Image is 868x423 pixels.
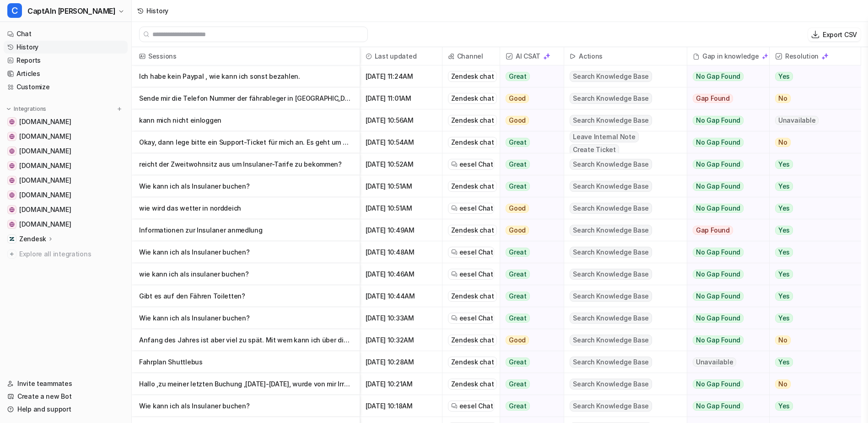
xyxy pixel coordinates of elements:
span: Search Knowledge Base [570,379,652,390]
p: Wie kann ich als Insulaner buchen? [139,175,352,197]
span: No [775,336,791,345]
a: www.inselparker.de[DOMAIN_NAME] [4,189,128,201]
span: Search Knowledge Base [570,225,652,236]
span: No Gap Found [693,336,744,345]
span: No Gap Found [693,116,744,125]
span: Great [506,138,530,147]
button: No Gap Found [687,241,762,263]
span: eesel Chat [459,270,493,279]
a: eesel Chat [451,160,491,169]
button: Yes [770,65,853,87]
span: Great [506,270,530,279]
button: Yes [770,263,853,285]
span: Search Knowledge Base [570,401,652,412]
span: Great [506,292,530,301]
button: Great [500,395,558,417]
button: Yes [770,395,853,417]
span: [DATE] 11:01AM [364,87,438,109]
button: Good [500,329,558,351]
span: No Gap Found [693,314,744,323]
span: CaptAIn [PERSON_NAME] [27,5,116,17]
button: Great [500,65,558,87]
img: eeselChat [451,249,458,255]
button: No [770,131,853,153]
span: No Gap Found [693,401,744,411]
img: eeselChat [451,205,458,211]
button: Good [500,197,558,219]
button: No [770,87,853,109]
div: Zendesk chat [448,137,497,148]
span: Great [506,72,530,81]
button: Yes [770,219,853,241]
a: www.inseltouristik.de[DOMAIN_NAME] [4,145,128,157]
img: www.inseltouristik.de [9,148,15,154]
button: Export CSV [808,28,861,41]
div: Zendesk chat [448,357,497,368]
span: [DATE] 10:32AM [364,329,438,351]
span: No Gap Found [693,72,744,81]
span: Great [506,380,530,389]
button: Great [500,307,558,329]
button: No Gap Found [687,175,762,197]
span: Unavailable [693,358,736,367]
button: No Gap Found [687,65,762,87]
img: www.inselflieger.de [9,178,15,183]
span: Gap Found [693,94,733,103]
span: Search Knowledge Base [570,335,652,346]
a: eesel Chat [451,204,491,213]
span: Great [506,160,530,169]
span: [DOMAIN_NAME] [19,205,71,214]
span: Yes [775,358,793,367]
button: No Gap Found [687,153,762,175]
p: Wie kann ich als Insulaner buchen? [139,395,352,417]
a: www.frisonaut.de[DOMAIN_NAME] [4,115,128,128]
span: [DATE] 10:52AM [364,153,438,175]
button: Yes [770,285,853,307]
button: No Gap Found [687,329,762,351]
span: [DATE] 10:51AM [364,175,438,197]
a: Chat [4,27,128,40]
span: Search Knowledge Base [570,159,652,170]
a: www.inselflieger.de[DOMAIN_NAME] [4,174,128,187]
div: Zendesk chat [448,335,497,346]
span: Yes [775,401,793,411]
button: No [770,329,853,351]
span: Yes [775,292,793,301]
span: eesel Chat [459,248,493,257]
a: Create a new Bot [4,390,128,403]
div: Zendesk chat [448,115,497,126]
img: www.frisonaut.de [9,119,15,125]
button: Yes [770,307,853,329]
span: [DOMAIN_NAME] [19,190,71,200]
button: Great [500,373,558,395]
a: eesel Chat [451,401,491,411]
span: Channel [446,47,496,65]
img: eeselChat [451,403,458,409]
div: Zendesk chat [448,379,497,390]
img: www.inselbus-norderney.de [9,207,15,212]
button: Yes [770,175,853,197]
p: Sende mir die Telefon Nummer der fährableger in [GEOGRAPHIC_DATA] [139,87,352,109]
span: Good [506,226,529,235]
button: Great [500,351,558,373]
span: AI CSAT [504,47,560,65]
button: Yes [770,197,853,219]
a: Help and support [4,403,128,416]
span: [DATE] 10:51AM [364,197,438,219]
a: www.inselexpress.de[DOMAIN_NAME] [4,159,128,172]
p: Informationen zur Insulaner anmedlung [139,219,352,241]
img: www.inselparker.de [9,192,15,198]
img: explore all integrations [7,249,16,259]
h2: Actions [579,47,603,65]
p: Wie kann ich als Insulaner buchen? [139,307,352,329]
button: Great [500,131,558,153]
button: Gap Found [687,219,762,241]
span: [DATE] 10:49AM [364,219,438,241]
button: No Gap Found [687,131,762,153]
img: www.inselexpress.de [9,163,15,168]
a: Reports [4,54,128,67]
div: Zendesk chat [448,181,497,192]
span: Search Knowledge Base [570,357,652,368]
button: Great [500,285,558,307]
